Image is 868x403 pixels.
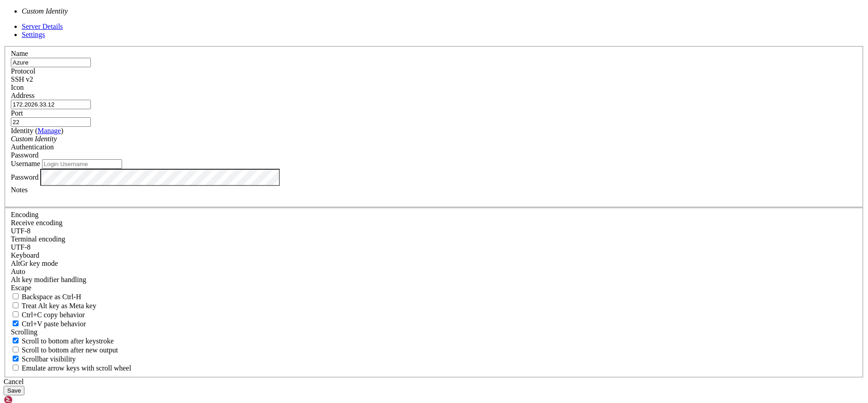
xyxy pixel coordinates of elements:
[13,311,19,317] input: Ctrl+C copy behavior
[22,293,81,301] span: Backspace as Ctrl-H
[11,227,31,235] span: UTF-8
[11,50,28,57] label: Name
[11,302,96,310] label: Whether the Alt key acts as a Meta key or as a distinct Alt key.
[13,320,19,326] input: Ctrl+V paste behavior
[11,251,39,259] label: Keyboard
[11,143,54,151] label: Authentication
[11,135,857,143] div: Custom Identity
[11,100,91,109] input: Host Name or IP
[11,259,58,267] label: Set the expected encoding for data received from the host. If the encodings do not match, visual ...
[11,355,76,363] label: The vertical scrollbar mode.
[11,320,86,328] label: Ctrl+V pastes if true, sends ^V to host if false. Ctrl+Shift+V sends ^V to host if true, pastes i...
[35,127,63,134] span: ( )
[11,160,40,167] label: Username
[11,243,31,251] span: UTF-8
[11,92,34,99] label: Address
[11,151,38,159] span: Password
[11,293,81,301] label: If true, the backspace should send BS ('\x08', aka ^H). Otherwise the backspace key should send '...
[22,31,45,38] a: Settings
[11,337,114,345] label: Whether to scroll to the bottom on any keystroke.
[22,346,118,354] span: Scroll to bottom after new output
[22,320,86,328] span: Ctrl+V paste behavior
[11,151,857,159] div: Password
[13,302,19,308] input: Treat Alt key as Meta key
[11,227,857,235] div: UTF-8
[11,186,28,194] label: Notes
[13,347,19,352] input: Scroll to bottom after new output
[22,364,131,372] span: Emulate arrow keys with scroll wheel
[22,23,63,30] a: Server Details
[22,355,76,363] span: Scrollbar visibility
[11,243,857,251] div: UTF-8
[11,284,857,292] div: Escape
[38,127,61,134] a: Manage
[11,173,38,181] label: Password
[11,328,38,336] label: Scrolling
[11,284,31,292] span: Escape
[11,268,25,275] span: Auto
[13,356,19,361] input: Scrollbar visibility
[11,235,65,243] label: The default terminal encoding. ISO-2022 enables character map translations (like graphics maps). ...
[22,311,85,319] span: Ctrl+C copy behavior
[11,75,857,83] div: SSH v2
[4,386,24,395] button: Save
[11,75,33,83] span: SSH v2
[42,159,122,169] input: Login Username
[13,365,19,371] input: Emulate arrow keys with scroll wheel
[11,135,57,143] i: Custom Identity
[11,117,91,127] input: Port Number
[11,211,38,218] label: Encoding
[22,302,96,310] span: Treat Alt key as Meta key
[11,364,131,372] label: When using the alternative screen buffer, and DECCKM (Application Cursor Keys) is active, mouse w...
[11,83,24,91] label: Icon
[11,67,35,75] label: Protocol
[11,268,857,276] div: Auto
[4,378,864,386] div: Cancel
[22,337,114,345] span: Scroll to bottom after keystroke
[13,293,19,299] input: Backspace as Ctrl-H
[22,7,68,15] i: Custom Identity
[11,58,91,67] input: Server Name
[11,276,86,283] label: Controls how the Alt key is handled. Escape: Send an ESC prefix. 8-Bit: Add 128 to the typed char...
[13,338,19,343] input: Scroll to bottom after keystroke
[11,109,23,117] label: Port
[11,127,63,134] label: Identity
[11,311,85,319] label: Ctrl-C copies if true, send ^C to host if false. Ctrl-Shift-C sends ^C to host if true, copies if...
[11,346,118,354] label: Scroll to bottom after new output.
[11,219,62,227] label: Set the expected encoding for data received from the host. If the encodings do not match, visual ...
